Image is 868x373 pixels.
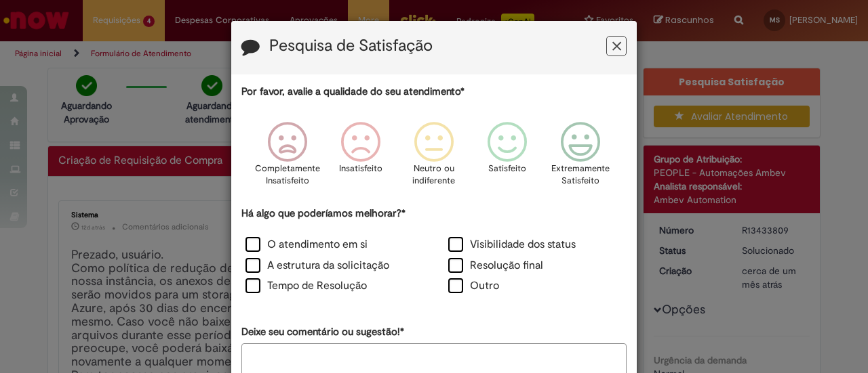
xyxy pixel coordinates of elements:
div: Extremamente Satisfeito [546,112,615,204]
label: Deixe seu comentário ou sugestão!* [241,325,404,339]
label: Resolução final [448,258,543,273]
div: Há algo que poderíamos melhorar?* [241,206,627,298]
label: Tempo de Resolução [245,278,367,294]
div: Satisfeito [473,112,542,204]
label: O atendimento em si [245,237,368,253]
label: Por favor, avalie a qualidade do seu atendimento* [241,85,465,99]
p: Completamente Insatisfeito [255,162,320,188]
div: Insatisfeito [326,112,395,204]
p: Neutro ou indiferente [410,162,458,188]
label: Visibilidade dos status [448,237,576,253]
div: Neutro ou indiferente [399,112,469,204]
label: Outro [448,278,499,294]
label: A estrutura da solicitação [245,258,389,273]
p: Insatisfeito [339,162,382,175]
p: Extremamente Satisfeito [551,162,610,188]
div: Completamente Insatisfeito [252,112,321,204]
label: Pesquisa de Satisfação [269,37,433,55]
p: Satisfeito [488,162,526,175]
